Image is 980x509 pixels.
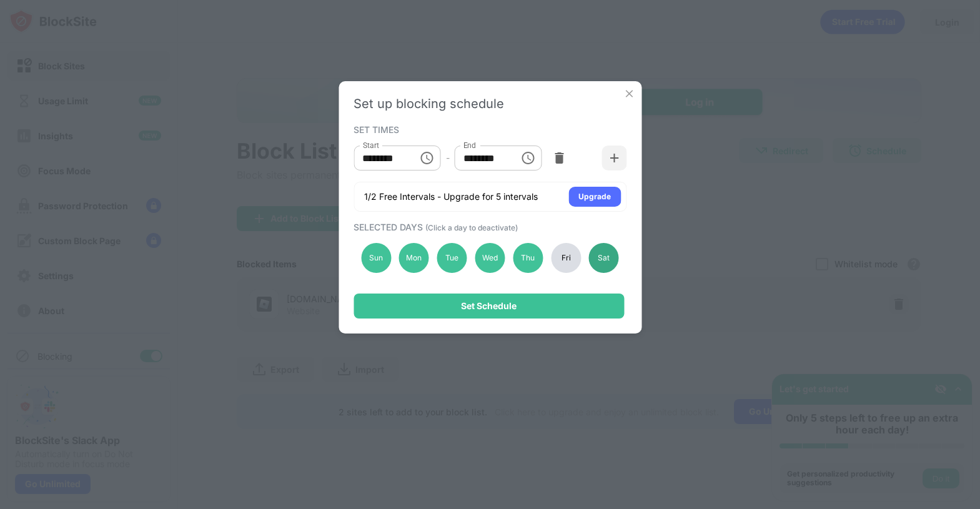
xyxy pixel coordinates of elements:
div: Set up blocking schedule [354,96,626,111]
div: Sun [361,243,391,273]
div: Fri [551,243,581,273]
div: Mon [399,243,429,273]
label: Start [362,140,379,151]
div: Set Schedule [461,301,517,311]
button: Choose time, selected time is 11:55 PM [516,146,541,170]
span: (Click a day to deactivate) [425,223,518,232]
div: Tue [437,243,467,273]
img: x-button.svg [623,87,635,100]
div: Upgrade [578,190,611,203]
div: 1/2 Free Intervals - Upgrade for 5 intervals [364,190,538,203]
div: - [446,151,450,165]
div: Wed [475,243,505,273]
label: End [463,140,477,151]
div: SELECTED DAYS [354,222,623,232]
div: Sat [589,243,619,273]
div: Thu [513,243,543,273]
div: SET TIMES [354,124,623,134]
button: Choose time, selected time is 12:00 AM [415,146,440,170]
